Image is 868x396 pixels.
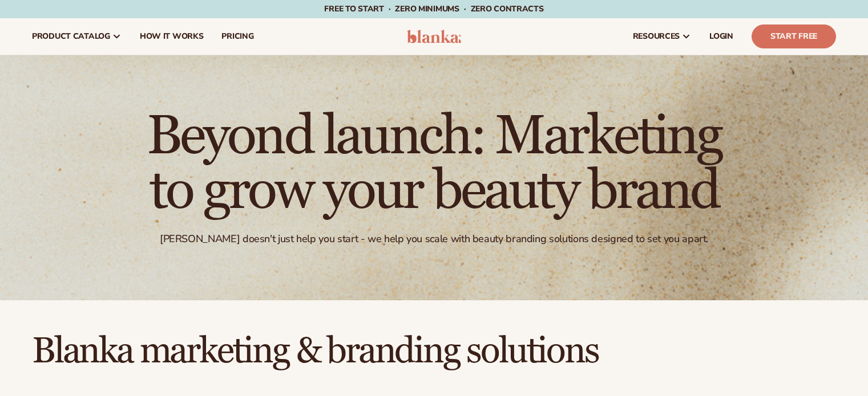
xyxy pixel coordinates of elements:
[212,18,263,55] a: pricing
[624,18,700,55] a: resources
[324,3,543,14] span: Free to start · ZERO minimums · ZERO contracts
[131,18,213,55] a: How It Works
[752,25,836,48] a: Start Free
[120,109,748,219] h1: Beyond launch: Marketing to grow your beauty brand
[700,18,742,55] a: LOGIN
[32,32,110,41] span: product catalog
[709,32,733,41] span: LOGIN
[407,30,461,43] img: logo
[160,232,708,246] div: [PERSON_NAME] doesn't just help you start - we help you scale with beauty branding solutions desi...
[23,18,131,55] a: product catalog
[221,32,253,41] span: pricing
[140,32,204,41] span: How It Works
[633,32,680,41] span: resources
